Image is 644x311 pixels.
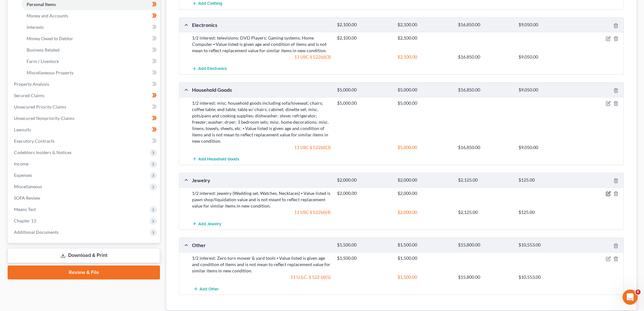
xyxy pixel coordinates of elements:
[66,183,122,197] div: Thank you so much!
[14,229,59,235] span: Additional Documents
[334,190,394,196] div: $2,000.00
[14,207,36,212] span: Means Test
[14,115,74,121] span: Unsecured Nonpriority Claims
[198,1,222,6] span: Add Clothing
[28,143,105,154] a: [PERSON_NAME][EMAIL_ADDRESS][DOMAIN_NAME]
[14,127,31,132] span: Lawsuits
[109,205,119,215] button: Send a message…
[189,190,334,209] div: 1/2 interest: jewelry (Wedding set, Watches, Necklaces) ⦁ Value listed is pawn shop/liquidation v...
[14,161,29,166] span: Income
[27,59,59,64] span: Farm / Livestock
[394,35,455,41] div: $2,100.00
[27,47,60,53] span: Business Related
[14,184,42,189] span: Miscellaneous
[30,207,35,212] button: Gif picker
[14,195,40,201] span: SOFA Review
[5,183,122,202] div: Rebecca says…
[22,22,160,33] a: Interests
[334,255,394,261] div: $1,500.00
[5,114,122,164] div: Rebecca says…
[192,283,220,295] button: Add Other
[5,194,121,205] textarea: Message…
[635,289,641,295] span: 6
[189,86,334,93] div: Household Goods
[515,209,576,215] div: $125.00
[22,56,160,67] a: Farm / Livestock
[394,54,455,60] div: $2,100.00
[5,164,78,178] div: I have that updated for you!
[189,22,334,28] div: Electronics
[515,274,576,280] div: $10,553.00
[394,177,455,183] div: $2,000.00
[394,255,455,261] div: $1,500.00
[9,192,160,204] a: SOFA Review
[5,89,104,109] div: Yes! What can we update that to for you?
[14,104,66,109] span: Unsecured Priority Claims
[23,114,122,159] div: Wonderful-Thank you so much- The account we are looking to change is [PERSON_NAME]- we are needin...
[189,274,334,280] div: 11 U.S.C. § 522 (d)(5)
[394,274,455,280] div: $1,500.00
[23,8,122,84] div: Thank you [PERSON_NAME]- I am wondering if you can assist with one other thing? We have a NC user...
[394,209,455,215] div: $2,000.00
[334,22,394,28] div: $2,100.00
[394,87,455,93] div: $5,000.00
[99,3,111,15] button: Home
[22,44,160,56] a: Business Related
[28,118,117,155] div: Wonderful-Thank you so much- The account we are looking to change is [PERSON_NAME]- we are needin...
[4,3,16,15] button: go back
[14,172,32,178] span: Expenses
[455,274,515,280] div: $15,800.00
[189,35,334,54] div: 1/2 interest: televisions; DVD Players; Gaming systems; Home Computer ⦁ Value listed is given age...
[18,3,28,14] img: Profile image for Sara
[515,242,576,248] div: $10,553.00
[515,22,576,28] div: $9,050.00
[27,13,68,18] span: Money and Accounts
[40,207,45,212] button: Start recording
[189,177,334,183] div: Jewelry
[14,218,36,223] span: Chapter 13
[394,190,455,196] div: $2,000.00
[9,78,160,90] a: Property Analysis
[9,90,160,101] a: Secured Claims
[5,164,122,183] div: Emma says…
[189,255,334,274] div: 1/2 interest: Zero turn mower & yard tools ⦁ Value listed is given age and condition of items and...
[455,144,515,151] div: $16,850.00
[27,24,44,30] span: Interests
[334,177,394,183] div: $2,000.00
[5,8,122,89] div: Rebecca says…
[111,3,123,14] div: Close
[394,144,455,151] div: $5,000.00
[394,100,455,106] div: $5,000.00
[192,63,227,74] button: Add Electronics
[200,286,219,291] span: Add Other
[14,81,49,87] span: Property Analysis
[515,87,576,93] div: $9,050.00
[198,156,239,161] span: Add Household Goods
[27,2,56,7] span: Personal Items
[22,33,160,44] a: Money Owed to Debtor
[515,54,576,60] div: $9,050.00
[20,207,25,212] button: Emoji picker
[394,22,455,28] div: $2,100.00
[189,100,334,144] div: 1/2 interest: misc. household goods including sofa/loveseat; chairs; coffee table; end table; tab...
[334,87,394,93] div: $5,000.00
[189,242,334,248] div: Other
[9,101,160,113] a: Unsecured Priority Claims
[189,54,334,60] div: 11 USC § 522(d)(3)
[14,150,72,155] span: Codebtors Insiders & Notices
[334,100,394,106] div: $5,000.00
[192,153,239,165] button: Add Household Goods
[455,209,515,215] div: $2,125.00
[10,93,99,105] div: Yes! What can we update that to for you?
[14,138,54,144] span: Executory Contracts
[455,242,515,248] div: $15,800.00
[622,289,638,305] iframe: Intercom live chat
[515,177,576,183] div: $125.00
[8,248,160,263] a: Download & Print
[31,8,61,14] p: Active 14h ago
[189,144,334,151] div: 11 USC § 522(d)(3)
[455,54,515,60] div: $16,850.00
[334,242,394,248] div: $1,500.00
[394,242,455,248] div: $1,500.00
[198,221,221,227] span: Add Jewelry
